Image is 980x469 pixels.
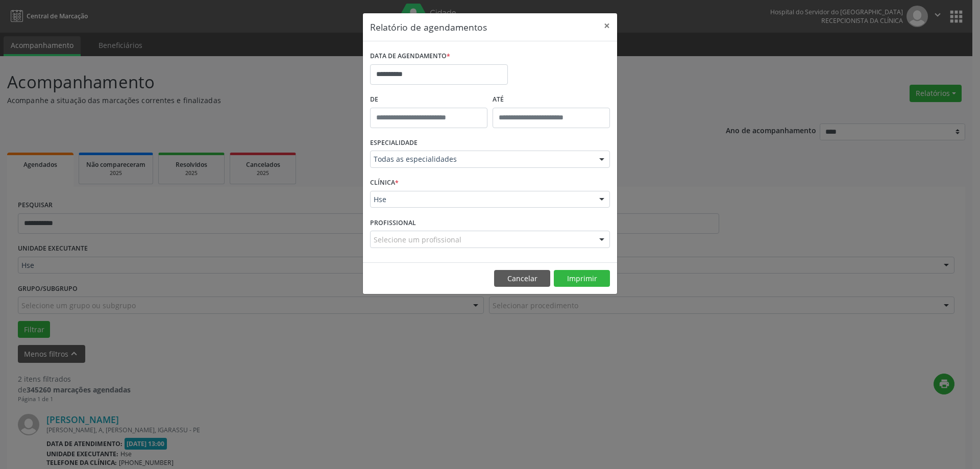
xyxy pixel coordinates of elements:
[597,13,617,38] button: Close
[554,270,610,287] button: Imprimir
[370,215,416,231] label: PROFISSIONAL
[370,135,418,151] label: ESPECIALIDADE
[374,194,589,205] span: Hse
[493,92,610,108] label: ATÉ
[374,234,461,245] span: Selecione um profissional
[370,92,487,108] label: De
[374,154,589,164] span: Todas as especialidades
[370,175,399,191] label: CLÍNICA
[370,48,450,64] label: DATA DE AGENDAMENTO
[494,270,550,287] button: Cancelar
[370,20,487,34] h5: Relatório de agendamentos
